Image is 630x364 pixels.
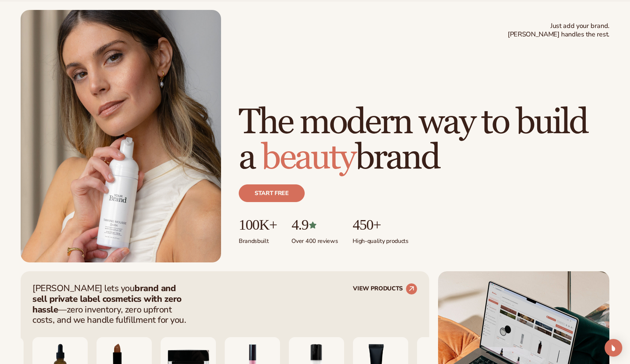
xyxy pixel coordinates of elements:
[239,184,305,202] a: Start free
[508,22,609,39] span: Just add your brand. [PERSON_NAME] handles the rest.
[239,217,277,233] p: 100K+
[353,233,408,245] p: High-quality products
[239,105,609,176] h1: The modern way to build a brand
[353,217,408,233] p: 450+
[32,282,182,315] strong: brand and sell private label cosmetics with zero hassle
[261,136,355,179] span: beauty
[605,339,622,357] div: Open Intercom Messenger
[32,283,191,325] p: [PERSON_NAME] lets you —zero inventory, zero upfront costs, and we handle fulfillment for you.
[353,283,417,295] a: VIEW PRODUCTS
[291,217,338,233] p: 4.9
[239,233,277,245] p: Brands built
[21,10,221,262] img: Female holding tanning mousse.
[291,233,338,245] p: Over 400 reviews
